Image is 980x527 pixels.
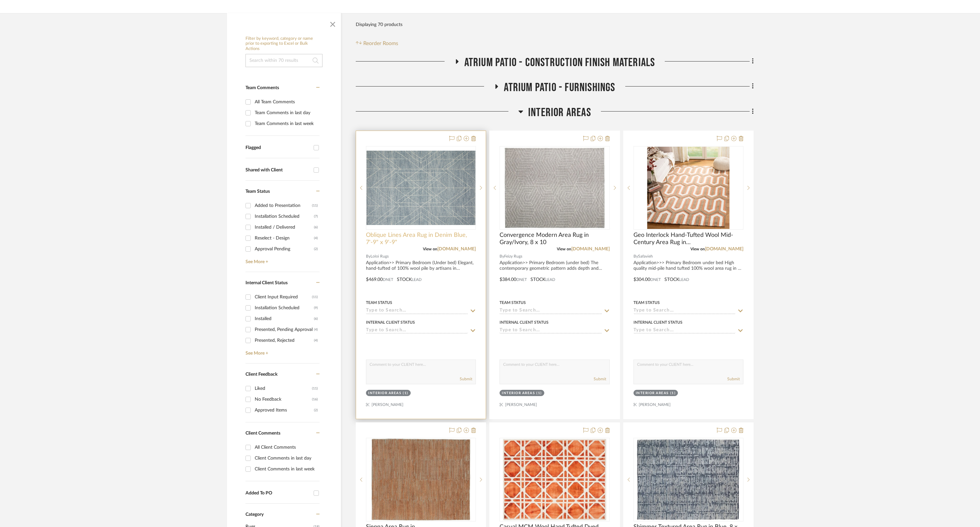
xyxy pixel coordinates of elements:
img: Oblique Lines Area Rug in Denim Blue, 7'-9" x 9'-9" [367,151,475,225]
div: Displaying 70 products [356,18,402,31]
div: Approval Pending [255,244,314,254]
div: Installation Scheduled [255,303,314,313]
div: Team Status [633,300,660,306]
div: Liked [255,383,312,394]
div: (2) [314,244,318,254]
h6: Filter by keyword, category or name prior to exporting to Excel or Bulk Actions [245,36,322,52]
div: Reselect - Design [255,233,314,243]
span: Safavieh [638,253,653,260]
span: Atrium Patio - Furnishings [504,81,615,95]
span: By [633,253,638,260]
div: Client Comments in last week [255,464,318,474]
span: Team Status [245,189,270,194]
div: (6) [314,222,318,233]
img: Geo Interlock Hand-Tufted Wool Mid-Century Area Rug in Orange/Grey, 8 x 10 [647,147,730,229]
div: (11) [312,383,318,394]
div: Installed [255,314,314,324]
input: Type to Search… [633,308,735,314]
div: Internal Client Status [366,319,415,325]
div: (2) [314,405,318,415]
div: Approved Items [255,405,314,415]
div: Shared with Client [245,167,310,173]
span: Team Comments [245,86,279,90]
div: Added to Presentation [255,200,312,211]
div: Team Status [366,300,392,306]
div: Client Comments in last day [255,453,318,464]
div: (9) [314,303,318,313]
div: Interior Areas [368,391,401,396]
a: [DOMAIN_NAME] [437,247,476,251]
input: Type to Search… [500,308,602,314]
div: Presented, Pending Approval [255,324,314,335]
div: 0 [634,146,743,229]
span: Geo Interlock Hand-Tufted Wool Mid-Century Area Rug in [GEOGRAPHIC_DATA]/Grey, 8 x 10 [633,232,743,246]
a: [DOMAIN_NAME] [571,247,610,251]
div: (11) [312,200,318,211]
span: Client Comments [245,431,280,436]
div: Internal Client Status [500,319,549,325]
div: Presented, Rejected [255,335,314,346]
span: Internal Client Status [245,281,288,285]
div: (7) [314,211,318,222]
a: See More + [244,254,320,265]
div: (16) [312,394,318,405]
span: By [500,253,504,260]
span: View on [690,247,705,251]
div: (11) [312,292,318,302]
button: Submit [460,376,472,382]
div: (1) [403,391,408,396]
div: Added To PO [245,490,310,496]
div: Interior Areas [636,391,669,396]
div: (6) [314,314,318,324]
div: Installed / Delivered [255,222,314,233]
span: By [366,253,371,260]
input: Type to Search… [500,328,602,334]
img: Casual MCM Wool Hand Tufted Dyed Area Rug in Ivory/Orange, 8' x 10' [503,439,607,521]
div: (4) [314,324,318,335]
img: Shimmer Textured Area Rug in Blue, 8 x 10 [637,439,740,521]
div: (4) [314,335,318,346]
div: 0 [634,438,743,521]
div: Team Comments in last week [255,118,318,129]
span: Convergence Modern Area Rug in Gray/Ivory, 8 x 10 [500,232,609,246]
div: Installation Scheduled [255,211,314,222]
div: Client Input Required [255,292,312,302]
input: Type to Search… [633,328,735,334]
button: Close [326,16,339,30]
span: Reorder Rooms [363,39,398,47]
div: (1) [670,391,676,396]
button: Submit [594,376,606,382]
span: Feizy Rugs [504,253,522,260]
div: Internal Client Status [633,319,683,325]
div: Team Comments in last day [255,108,318,118]
div: 0 [366,146,476,229]
span: Oblique Lines Area Rug in Denim Blue, 7'-9" x 9'-9" [366,232,476,246]
span: Loloi Rugs [371,253,389,260]
button: Submit [727,376,740,382]
div: No Feedback [255,394,312,405]
a: See More + [244,346,320,356]
img: Convergence Modern Area Rug in Gray/Ivory, 8 x 10 [503,147,606,229]
div: All Client Comments [255,442,318,453]
span: View on [557,247,571,251]
div: Team Status [500,300,526,306]
span: Client Feedback [245,372,277,377]
a: [DOMAIN_NAME] [705,247,743,251]
div: All Team Comments [255,97,318,107]
input: Type to Search… [366,328,468,334]
input: Type to Search… [366,308,468,314]
span: Category [245,512,264,517]
div: (1) [536,391,542,396]
span: View on [423,247,437,251]
span: Atrium Patio - Construction Finish Materials [464,56,655,70]
div: Flagged [245,145,310,151]
input: Search within 70 results [245,54,322,67]
div: (4) [314,233,318,243]
div: Interior Areas [502,391,535,396]
button: Reorder Rooms [356,39,398,47]
span: Interior Areas [528,106,591,120]
img: Sienna Area Rug in Orange/Rust, 8' x 10' [370,439,473,521]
